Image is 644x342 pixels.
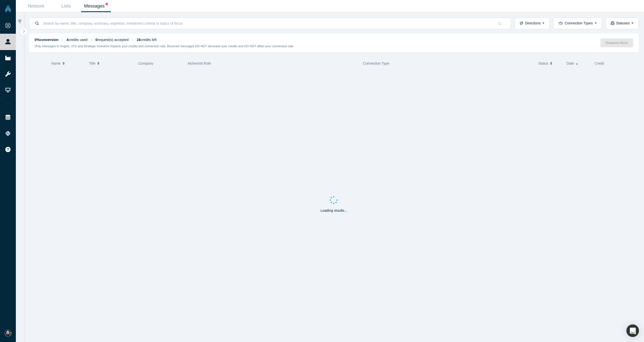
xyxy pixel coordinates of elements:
[538,58,548,69] span: Status
[62,38,63,42] span: ·
[51,58,84,69] button: Name
[35,38,59,42] strong: 0% conversion
[96,38,98,42] strong: 0
[606,18,639,29] button: Statuses
[81,0,111,12] a: Messages
[188,61,211,65] span: Alchemist Role
[514,18,550,29] button: Directions
[89,58,96,69] span: Title
[363,61,389,65] span: Connection Type
[5,330,12,337] img: Stelios Sotiriadis's Account
[137,38,141,42] strong: 16
[66,38,68,42] strong: 4
[51,0,81,12] a: Lists
[96,38,129,42] span: request(s) accepted
[132,38,133,42] span: ·
[138,61,153,65] span: Company
[567,58,574,69] span: Date
[567,58,589,69] button: Date
[320,208,347,213] p: Loading results...
[89,58,133,69] button: Title
[66,38,87,42] span: credits used
[91,38,92,42] span: ·
[43,17,495,29] input: Search by name, title, company, summary, expertise, investment criteria or topics of focus
[595,61,604,65] span: Credit
[35,45,294,48] small: Only messages to Angels, VCs and Strategic Investors impacts your credits and conversion rate. Bo...
[21,0,51,12] a: Network
[538,58,561,69] button: Status
[137,38,156,42] span: credits left
[553,18,602,29] button: Connection Types
[5,5,12,12] img: Alchemist Vault Logo
[51,58,61,69] span: Name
